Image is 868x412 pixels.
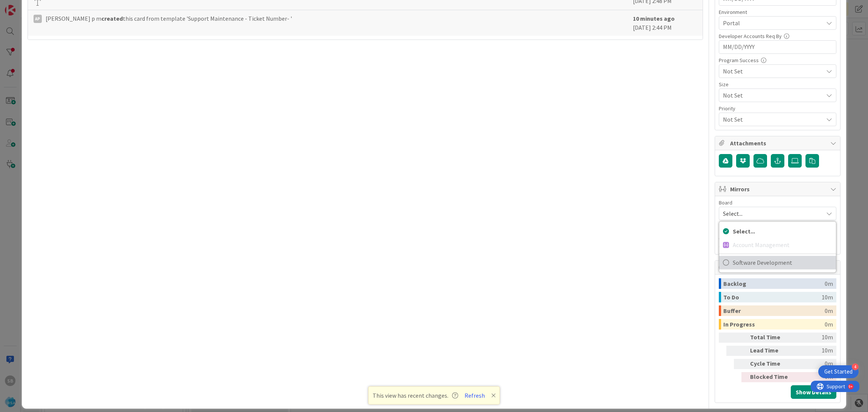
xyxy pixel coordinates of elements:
div: Blocked Time [750,372,792,382]
div: 0m [795,359,833,369]
input: MM/DD/YYYY [723,41,832,53]
span: Not Set [723,90,819,101]
div: Lead Time [750,346,792,356]
span: Mirrors [730,185,827,194]
div: Cycle Time [750,359,792,369]
div: 10m [795,333,833,343]
span: Software Development [733,257,832,268]
div: In Progress [723,319,825,330]
div: Size [719,82,836,87]
div: 10m [822,292,833,302]
a: Select... [719,224,836,238]
div: Total Time [750,333,792,343]
div: 0m [825,305,833,316]
span: Select... [723,208,819,219]
div: Backlog [723,278,825,289]
span: This view has recent changes. [373,391,458,400]
div: 10m [795,346,833,356]
div: 9+ [38,3,42,9]
button: Refresh [462,391,487,400]
b: created [101,15,123,22]
div: Open Get Started checklist, remaining modules: 4 [818,365,859,378]
div: Developer Accounts Req By [719,34,836,39]
div: Buffer [723,305,825,316]
span: Not Set [723,67,823,76]
div: 4 [852,363,859,370]
div: Program Success [719,58,836,63]
span: Attachments [730,139,827,148]
div: Priority [719,106,836,111]
div: 0m [795,372,833,382]
span: Portal [723,18,823,27]
div: 0m [825,278,833,289]
div: Ap [34,15,42,23]
b: 10 minutes ago [633,15,675,22]
div: To Do [723,292,822,302]
span: Not Set [723,114,819,125]
div: Get Started [824,368,853,375]
div: Environment [719,9,836,15]
button: Show Details [791,385,836,399]
span: [PERSON_NAME] p m this card from template 'Support Maintenance - Ticket Number- ' [46,14,292,23]
span: Select... [733,226,832,237]
span: Support [16,1,34,10]
div: [DATE] 2:44 PM [633,14,697,32]
a: Software Development [719,256,836,269]
span: Board [719,200,732,205]
div: 0m [825,319,833,330]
